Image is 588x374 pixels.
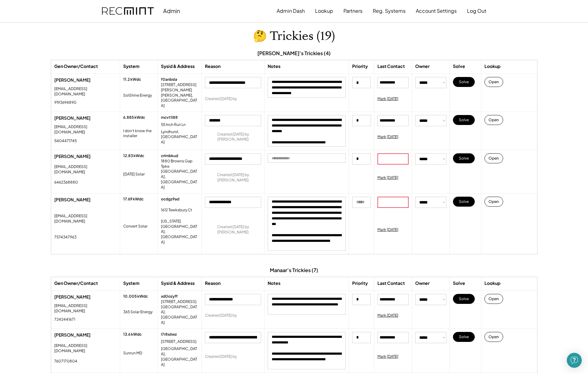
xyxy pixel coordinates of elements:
[315,5,333,17] button: Lookup
[161,346,198,367] div: [GEOGRAPHIC_DATA], [GEOGRAPHIC_DATA]
[54,164,117,175] div: [EMAIL_ADDRESS][DOMAIN_NAME]
[54,280,98,286] div: Gen Owner/Contact
[54,115,117,121] div: [PERSON_NAME]
[484,115,503,125] button: Open
[453,280,465,286] div: Solve
[205,96,237,102] div: Created [DATE] by
[123,63,139,70] div: System
[54,77,117,83] div: [PERSON_NAME]
[161,332,177,337] div: l7r8s6wz
[205,224,261,235] div: Created [DATE] by [PERSON_NAME]
[377,280,405,286] div: Last Contact
[123,128,154,139] div: I don't know the installer
[377,134,398,140] div: Mark [DATE]
[123,77,141,82] div: 11.2 kWdc
[54,343,117,354] div: [EMAIL_ADDRESS][DOMAIN_NAME]
[253,29,335,44] h1: 🤔 Trickies (19)
[161,63,195,70] div: Sysid & Address
[161,197,179,202] div: ocdgz9ad
[161,82,198,93] div: [STREET_ADDRESS][PERSON_NAME]
[205,354,237,359] div: Created [DATE] by
[484,63,500,70] div: Lookup
[453,332,475,342] button: Solve
[453,115,475,125] button: Solve
[453,63,465,70] div: Solve
[123,197,143,202] div: 17.69 kWdc
[54,317,75,322] div: 7242441671
[257,50,331,57] div: [PERSON_NAME]'s Trickies (4)
[163,7,180,14] div: Admin
[484,77,503,87] button: Open
[161,339,197,344] div: [STREET_ADDRESS]
[54,359,77,364] div: 7607170804
[268,63,280,70] div: Notes
[161,304,198,325] div: [GEOGRAPHIC_DATA], [GEOGRAPHIC_DATA]
[102,7,154,15] img: recmint-logotype%403x.png
[161,294,178,299] div: xd0ozyff
[268,280,280,286] div: Notes
[54,100,76,105] div: 9193694890
[484,153,503,163] button: Open
[415,63,430,70] div: Owner
[205,313,237,318] div: Created [DATE] by
[377,227,398,233] div: Mark [DATE]
[161,169,198,190] div: [GEOGRAPHIC_DATA], [GEOGRAPHIC_DATA]
[352,280,368,286] div: Priority
[277,5,305,17] button: Admin Dash
[123,280,139,286] div: System
[123,153,144,159] div: 12.83 kWdc
[161,77,177,82] div: f0anbsla
[161,122,195,127] div: 55 Inch Run Ln
[205,172,261,183] div: Created [DATE] by [PERSON_NAME]
[161,208,195,213] div: 1612 Tewksbury Ct
[416,5,457,17] button: Account Settings
[54,235,76,240] div: 7574347963
[567,353,582,368] div: Open Intercom Messenger
[484,280,500,286] div: Lookup
[54,332,117,338] div: [PERSON_NAME]
[54,197,117,203] div: [PERSON_NAME]
[123,309,153,315] div: 365 Solar Energy
[123,351,142,356] div: Sunrun MD
[54,294,117,300] div: [PERSON_NAME]
[453,197,475,207] button: Solve
[54,63,98,70] div: Gen Owner/Contact
[453,153,475,163] button: Solve
[377,313,398,318] div: Mark [DATE]
[123,93,152,98] div: SolShine Energy
[352,63,368,70] div: Priority
[415,280,430,286] div: Owner
[54,138,77,144] div: 5404471745
[453,294,475,304] button: Solve
[161,153,178,159] div: crlmbkud
[377,354,398,359] div: Mark [DATE]
[484,294,503,304] button: Open
[161,159,198,169] div: 1880 Browns Gap Tpke
[54,153,117,160] div: [PERSON_NAME]
[453,77,475,87] button: Solve
[123,224,148,229] div: Convert Solar
[484,332,503,342] button: Open
[484,197,503,207] button: Open
[467,5,486,17] button: Log Out
[161,129,198,145] div: Lyndhurst, [GEOGRAPHIC_DATA]
[123,294,148,299] div: 10.005 kWdc
[54,86,117,97] div: [EMAIL_ADDRESS][DOMAIN_NAME]
[161,280,195,286] div: Sysid & Address
[343,5,362,17] button: Partners
[373,5,406,17] button: Reg. Systems
[205,63,221,70] div: Reason
[161,93,198,108] div: [PERSON_NAME], [GEOGRAPHIC_DATA]
[377,96,398,102] div: Mark [DATE]
[205,132,261,142] div: Created [DATE] by [PERSON_NAME]
[205,280,221,286] div: Reason
[161,115,178,120] div: mcvt1i88
[123,115,145,120] div: 6.885 kWdc
[123,332,142,337] div: 13.6 kWdc
[161,299,197,304] div: [STREET_ADDRESS]
[377,63,405,70] div: Last Contact
[377,175,398,180] div: Mark [DATE]
[54,213,117,224] div: [EMAIL_ADDRESS][DOMAIN_NAME]
[54,180,78,185] div: 6462368880
[54,303,117,314] div: [EMAIL_ADDRESS][DOMAIN_NAME]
